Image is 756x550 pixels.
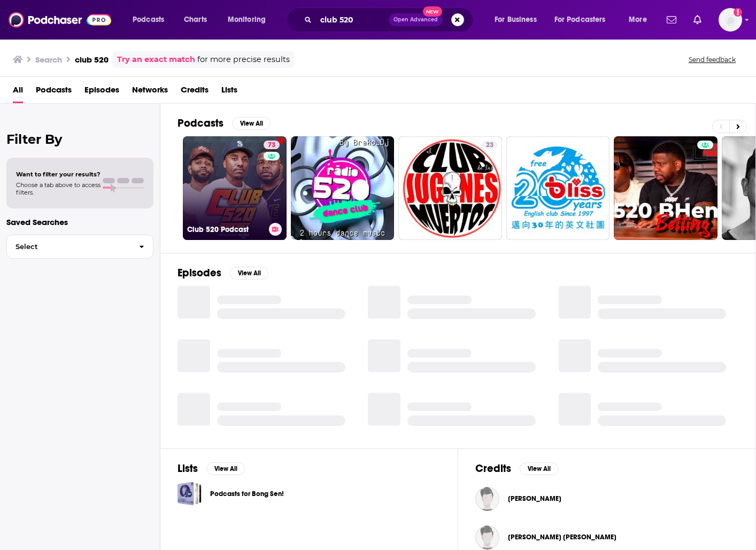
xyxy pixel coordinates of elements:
img: Brandon Hendricks [475,487,499,511]
h3: club 520 [75,55,109,65]
a: EpisodesView All [178,266,268,280]
span: [PERSON_NAME] [PERSON_NAME] [508,533,616,541]
h2: Credits [475,462,511,475]
div: Search podcasts, credits, & more... [297,7,483,32]
span: New [423,6,442,17]
a: Bishop B Henn [508,533,616,541]
h3: Club 520 Podcast [187,225,265,234]
span: Podcasts [133,12,164,27]
a: 73 [264,141,280,149]
button: open menu [125,11,178,28]
span: [PERSON_NAME] [508,494,561,503]
a: 73Club 520 Podcast [183,136,287,240]
button: open menu [547,11,621,28]
input: Search podcasts, credits, & more... [316,11,389,28]
button: open menu [220,11,280,28]
span: For Business [495,12,537,27]
span: for more precise results [197,53,290,66]
button: Select [6,235,153,259]
a: Show notifications dropdown [689,11,706,29]
h2: Podcasts [178,117,223,130]
a: 23 [398,136,502,240]
span: Charts [184,12,207,27]
a: 23 [482,141,498,149]
span: Open Advanced [394,17,438,22]
button: open menu [487,11,550,28]
a: Podcasts [36,81,72,103]
span: Monitoring [228,12,266,27]
a: Podcasts for Bong Sen! [210,488,284,500]
span: For Podcasters [554,12,606,27]
button: View All [232,117,271,130]
button: Brandon HendricksBrandon Hendricks [475,482,738,516]
a: Episodes [84,81,119,103]
span: Select [7,243,130,250]
button: open menu [621,11,660,28]
a: PodcastsView All [178,117,271,130]
button: Send feedback [685,55,739,64]
a: Charts [177,11,213,28]
button: View All [520,462,558,475]
button: View All [230,267,268,280]
a: Try an exact match [117,53,195,66]
p: Saved Searches [6,217,153,227]
h2: Lists [178,462,198,475]
a: Credits [181,81,209,103]
span: More [629,12,647,27]
span: 23 [486,140,493,151]
h2: Filter By [6,131,153,147]
a: Lists [221,81,237,103]
h3: Search [35,55,62,65]
svg: Add a profile image [734,8,742,17]
button: Open AdvancedNew [389,13,443,26]
button: View All [206,462,245,475]
a: All [13,81,23,103]
button: Show profile menu [719,8,742,32]
a: CreditsView All [475,462,558,475]
a: Networks [132,81,168,103]
h2: Episodes [178,266,221,280]
img: Bishop B Henn [475,525,499,549]
span: Choose a tab above to access filters. [16,181,101,196]
a: Podcasts for Bong Sen! [178,482,202,506]
a: ListsView All [178,462,245,475]
span: 73 [268,140,275,151]
span: Logged in as traviswinkler [719,8,742,32]
a: Show notifications dropdown [662,11,681,29]
a: Brandon Hendricks [508,494,561,503]
img: Podchaser - Follow, Share and Rate Podcasts [9,10,111,30]
img: User Profile [719,8,742,32]
span: Want to filter your results? [16,171,101,178]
